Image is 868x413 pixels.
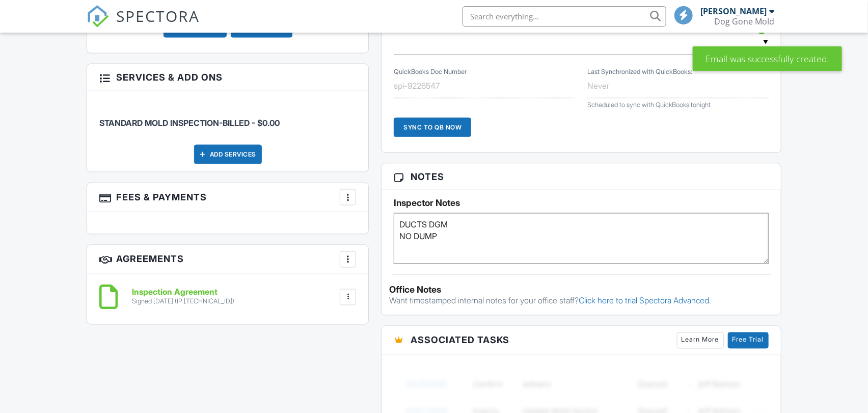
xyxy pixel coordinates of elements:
[394,67,467,76] label: QuickBooks Doc Number
[389,295,773,306] p: Want timestamped internal notes for your office staff?
[87,5,109,28] img: The Best Home Inspection Software - Spectora
[132,288,234,297] h6: Inspection Agreement
[579,296,711,306] a: Click here to trial Spectora Advanced.
[728,332,769,349] a: Free Trial
[587,101,711,109] span: Scheduled to sync with QuickBooks tonight
[194,145,262,164] div: Add Services
[87,64,368,91] h3: Services & Add ons
[394,213,768,264] textarea: DUCTS DGM NO DUMP
[394,118,471,137] div: Sync to QB Now
[132,298,234,306] div: Signed [DATE] (IP [TECHNICAL_ID])
[411,333,509,347] span: Associated Tasks
[693,46,842,71] div: Email was successfully created.
[587,67,692,76] label: Last Synchronized with QuickBooks:
[382,164,780,190] h3: Notes
[116,5,200,27] span: SPECTORA
[715,16,775,27] div: Dog Gone Mold
[99,118,280,128] span: STANDARD MOLD INSPECTION-BILLED - $0.00
[463,6,666,27] input: Search everything...
[87,183,368,212] h3: Fees & Payments
[701,6,767,16] div: [PERSON_NAME]
[394,198,768,208] h5: Inspector Notes
[389,285,773,295] div: Office Notes
[132,288,234,306] a: Inspection Agreement Signed [DATE] (IP [TECHNICAL_ID])
[99,99,356,137] li: Service: STANDARD MOLD INSPECTION-BILLED
[87,14,200,35] a: SPECTORA
[87,245,368,274] h3: Agreements
[677,332,724,349] a: Learn More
